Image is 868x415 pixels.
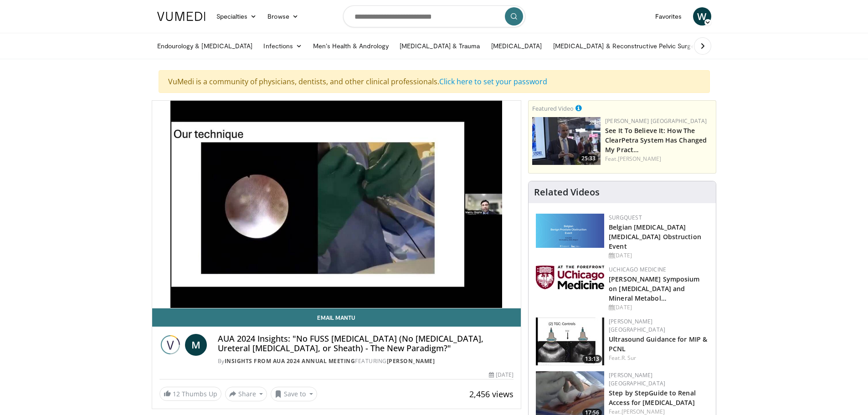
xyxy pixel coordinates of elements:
[605,155,712,163] div: Feat.
[609,354,709,362] div: Feat.
[308,37,394,55] a: Men’s Health & Andrology
[618,155,661,163] a: [PERSON_NAME]
[536,318,604,365] img: ae74b246-eda0-4548-a041-8444a00e0b2d.150x105_q85_crop-smart_upscale.jpg
[693,7,711,26] a: W
[173,389,180,398] span: 12
[582,355,602,363] span: 13:13
[609,389,696,407] a: Step by StepGuide to Renal Access for [MEDICAL_DATA]
[609,266,666,273] a: UChicago Medicine
[609,335,707,353] a: Ultrasound Guidance for MIP & PCNL
[258,37,308,55] a: Infections
[157,12,205,21] img: VuMedi Logo
[621,354,637,362] a: R. Sur
[532,117,601,165] a: 25:33
[211,7,262,26] a: Specialties
[650,7,688,26] a: Favorites
[225,387,267,401] button: Share
[532,104,574,113] small: Featured Video
[609,318,665,333] a: [PERSON_NAME] [GEOGRAPHIC_DATA]
[159,387,221,401] a: 12 Thumbs Up
[548,37,706,55] a: [MEDICAL_DATA] & Reconstructive Pelvic Surgery
[609,275,699,302] a: [PERSON_NAME] Symposium on [MEDICAL_DATA] and Mineral Metabol…
[439,77,547,87] a: Click here to set your password
[271,387,317,401] button: Save to
[605,117,707,125] a: [PERSON_NAME] [GEOGRAPHIC_DATA]
[159,334,181,356] img: Insights from AUA 2024 Annual Meeting
[262,7,304,26] a: Browse
[343,5,525,27] input: Search topics, interventions
[469,389,514,400] span: 2,456 views
[486,37,548,55] a: [MEDICAL_DATA]
[152,101,521,308] video-js: Video Player
[218,357,514,365] div: By FEATURING
[532,117,601,165] img: 47196b86-3779-4b90-b97e-820c3eda9b3b.150x105_q85_crop-smart_upscale.jpg
[605,126,707,154] a: See It To Believe It: How The ClearPetra System Has Changed My Pract…
[536,318,604,365] a: 13:13
[152,37,258,55] a: Endourology & [MEDICAL_DATA]
[218,334,514,354] h4: AUA 2024 Insights: "No FUSS [MEDICAL_DATA] (No [MEDICAL_DATA], Ureteral [MEDICAL_DATA], or Sheath...
[609,371,665,387] a: [PERSON_NAME] [GEOGRAPHIC_DATA]
[609,214,642,221] a: Surgquest
[536,266,604,289] img: 5f87bdfb-7fdf-48f0-85f3-b6bcda6427bf.jpg.150x105_q85_autocrop_double_scale_upscale_version-0.2.jpg
[225,357,355,365] a: Insights from AUA 2024 Annual Meeting
[152,308,521,327] a: Email Mantu
[579,154,598,163] span: 25:33
[534,187,600,198] h4: Related Videos
[394,37,486,55] a: [MEDICAL_DATA] & Trauma
[159,70,710,93] div: VuMedi is a community of physicians, dentists, and other clinical professionals.
[609,303,709,312] div: [DATE]
[609,223,701,251] a: Belgian [MEDICAL_DATA] [MEDICAL_DATA] Obstruction Event
[489,371,514,379] div: [DATE]
[609,251,709,260] div: [DATE]
[536,214,604,248] img: 08d442d2-9bc4-4584-b7ef-4efa69e0f34c.png.150x105_q85_autocrop_double_scale_upscale_version-0.2.png
[387,357,435,365] a: [PERSON_NAME]
[185,334,207,356] a: M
